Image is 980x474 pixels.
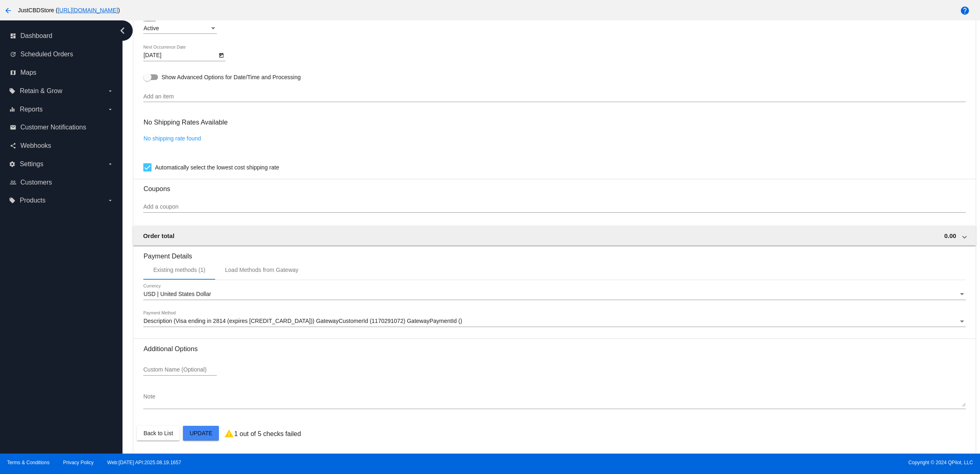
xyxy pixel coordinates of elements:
a: [URL][DOMAIN_NAME] [58,7,118,13]
i: dashboard [10,33,16,39]
i: people_outline [10,179,16,186]
mat-icon: help [960,6,970,16]
mat-select: Status [143,25,217,32]
mat-select: Currency [143,291,965,298]
span: Products [20,197,45,204]
i: arrow_drop_down [107,106,114,113]
a: Terms & Conditions [7,460,49,465]
span: Automatically select the lowest cost shipping rate [155,162,279,172]
a: update Scheduled Orders [10,48,114,61]
span: 0.00 [944,232,956,239]
a: Privacy Policy [63,460,94,465]
i: arrow_drop_down [107,197,114,204]
i: update [10,51,16,58]
span: Description (Visa ending in 2814 (expires [CREDIT_CARD_DATA])) GatewayCustomerId (1170291072) Gat... [143,318,462,324]
span: Active [143,25,159,31]
i: equalizer [9,106,16,113]
div: Existing methods (1) [153,267,205,273]
span: Show Advanced Options for Date/Time and Processing [161,73,301,81]
span: Back to List [143,430,173,436]
i: arrow_drop_down [107,161,114,167]
a: No shipping rate found [143,135,201,142]
h3: Payment Details [143,246,965,260]
a: email Customer Notifications [10,121,114,134]
a: Web:[DATE] API:2025.08.19.1657 [107,460,181,465]
i: map [10,69,16,76]
input: Add an item [143,93,965,100]
h3: Additional Options [143,345,965,353]
i: share [10,142,16,149]
mat-select: Payment Method [143,318,965,325]
i: settings [9,161,16,167]
mat-icon: arrow_back [3,6,13,16]
div: Load Methods from Gateway [225,267,298,273]
mat-icon: warning [224,429,234,438]
h3: Coupons [143,179,965,193]
span: JustCBDStore ( ) [18,7,120,13]
i: local_offer [9,197,16,204]
button: Update [183,426,219,441]
a: people_outline Customers [10,176,114,189]
span: Order total [143,232,174,239]
h3: No Shipping Rates Available [143,113,227,131]
input: Next Occurrence Date [143,52,217,59]
span: Copyright © 2024 QPilot, LLC [497,460,973,465]
p: 1 out of 5 checks failed [234,430,301,438]
input: Custom Name (Optional) [143,367,217,373]
mat-expansion-panel-header: Order total 0.00 [133,226,976,245]
span: Customers [20,179,52,186]
button: Open calendar [217,51,225,59]
span: Webhooks [20,142,51,149]
span: Scheduled Orders [20,51,73,58]
i: arrow_drop_down [107,88,114,94]
button: Back to List [137,426,179,441]
span: Dashboard [20,32,52,40]
span: USD | United States Dollar [143,291,211,297]
i: local_offer [9,88,16,94]
span: Update [189,430,212,436]
i: email [10,124,16,131]
span: Settings [20,160,43,168]
span: Reports [20,106,42,113]
span: Retain & Grow [20,87,62,95]
i: chevron_left [116,24,129,37]
a: share Webhooks [10,139,114,152]
span: Customer Notifications [20,124,86,131]
a: dashboard Dashboard [10,29,114,42]
input: Add a coupon [143,204,965,210]
span: Maps [20,69,36,76]
a: map Maps [10,66,114,79]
